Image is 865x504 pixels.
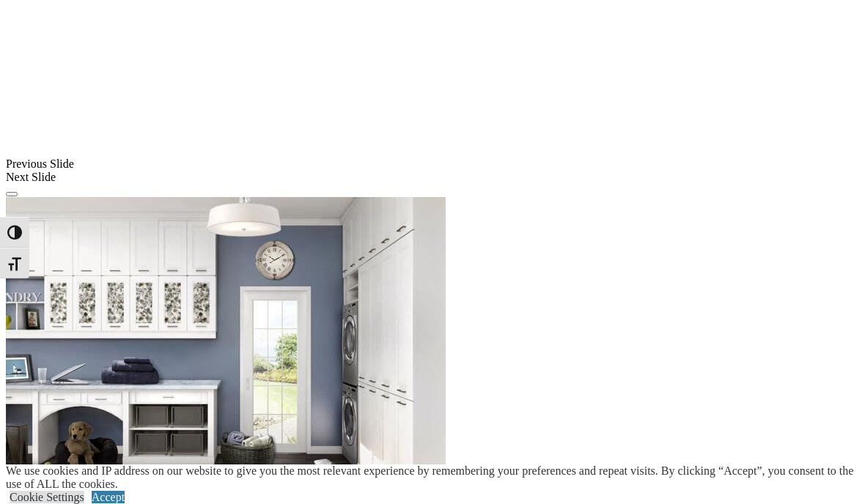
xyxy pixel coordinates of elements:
a: Accept [92,491,125,503]
div: Previous Slide [6,157,859,171]
a: Cookie Settings [10,491,84,503]
img: Banner for mobile view [6,197,446,490]
button: Click here to pause slide show [6,192,18,196]
div: Next Slide [6,171,859,184]
div: We use cookies and IP address on our website to give you the most relevant experience by remember... [6,464,865,491]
